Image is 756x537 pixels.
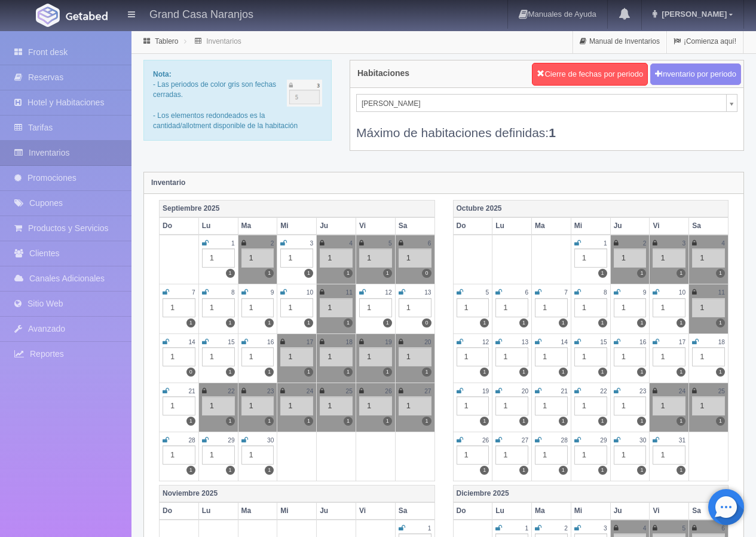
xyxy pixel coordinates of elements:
label: 1 [480,466,489,475]
th: Septiembre 2025 [160,200,435,217]
div: 1 [280,396,313,415]
small: 3 [604,525,607,532]
small: 10 [679,289,685,296]
small: 21 [561,388,568,395]
small: 3 [310,240,313,247]
label: 1 [559,417,568,426]
label: 1 [344,368,353,377]
small: 7 [192,289,195,296]
small: 4 [643,525,647,532]
label: 0 [422,269,431,278]
div: 1 [495,347,528,366]
label: 1 [519,417,528,426]
label: 1 [677,318,685,327]
div: - Las periodos de color gris son fechas cerradas. - Los elementos redondeados es la cantidad/allo... [143,60,332,141]
th: Do [160,502,199,520]
th: Lu [198,502,238,520]
label: 1 [716,417,725,426]
div: 1 [535,298,568,317]
div: 1 [163,298,195,317]
img: Getabed [66,11,108,20]
small: 2 [564,525,568,532]
div: 1 [320,396,353,415]
th: Ma [532,502,571,520]
label: 1 [559,318,568,327]
h4: Habitaciones [357,69,409,78]
div: Máximo de habitaciones definidas: [356,112,737,141]
div: 1 [574,396,607,415]
small: 29 [600,437,607,444]
label: 1 [637,417,646,426]
div: 1 [653,298,685,317]
div: 1 [202,248,235,268]
label: 1 [186,466,195,475]
small: 16 [639,339,646,345]
th: Ju [610,217,650,235]
small: 26 [482,437,489,444]
div: 1 [457,396,489,415]
label: 0 [186,368,195,377]
small: 11 [346,289,353,296]
div: 1 [359,396,392,415]
small: 19 [385,339,391,345]
div: 1 [280,248,313,268]
div: 1 [399,298,431,317]
label: 1 [598,417,607,426]
label: 1 [383,269,392,278]
th: Ju [317,502,356,520]
div: 1 [241,445,274,465]
small: 22 [228,388,234,395]
label: 1 [265,417,274,426]
label: 1 [598,269,607,278]
small: 6 [525,289,528,296]
small: 28 [188,437,195,444]
div: 1 [574,347,607,366]
label: 1 [637,318,646,327]
label: 1 [265,269,274,278]
small: 5 [486,289,489,296]
label: 1 [186,417,195,426]
label: 1 [383,368,392,377]
div: 1 [202,298,235,317]
label: 1 [637,466,646,475]
small: 30 [639,437,646,444]
th: Sa [689,502,729,520]
label: 1 [304,417,313,426]
label: 1 [677,368,685,377]
div: 1 [359,347,392,366]
label: 1 [519,466,528,475]
small: 6 [721,525,725,532]
span: [PERSON_NAME] [362,95,721,113]
div: 1 [614,298,647,317]
small: 9 [643,289,647,296]
label: 1 [226,368,235,377]
div: 1 [692,298,725,317]
img: cutoff.png [287,80,322,107]
th: Do [453,502,492,520]
small: 18 [346,339,353,345]
small: 19 [482,388,489,395]
button: Cierre de fechas por periodo [532,63,648,86]
small: 28 [561,437,568,444]
label: 1 [559,368,568,377]
div: 1 [535,445,568,465]
small: 20 [424,339,431,345]
label: 1 [637,269,646,278]
button: Inventario por periodo [650,63,741,86]
div: 1 [457,445,489,465]
small: 14 [561,339,568,345]
div: 1 [320,248,353,268]
div: 1 [653,248,685,268]
small: 13 [424,289,431,296]
small: 23 [639,388,646,395]
th: Lu [492,217,532,235]
div: 1 [163,347,195,366]
div: 1 [280,298,313,317]
label: 1 [304,368,313,377]
th: Ma [238,502,277,520]
div: 1 [241,248,274,268]
th: Mi [277,502,317,520]
div: 1 [359,298,392,317]
th: Ma [238,217,277,235]
th: Mi [571,217,610,235]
